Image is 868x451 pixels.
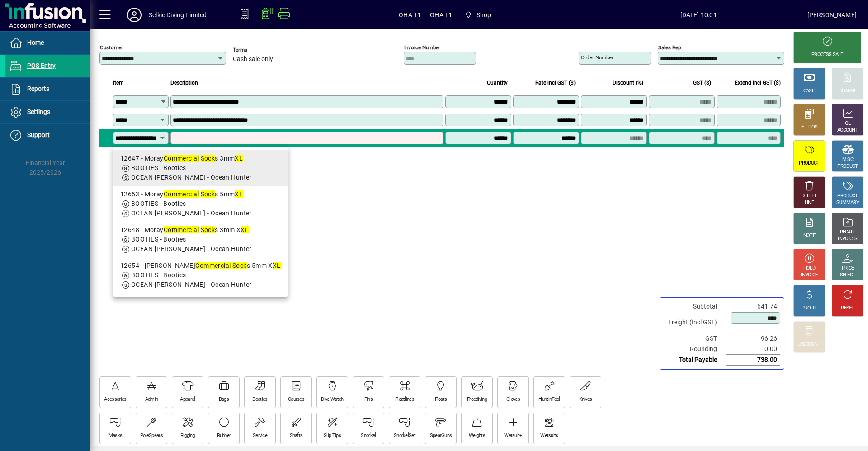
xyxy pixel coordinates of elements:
div: Selkie Diving Limited [149,8,207,22]
span: Extend incl GST ($) [735,78,781,88]
span: Cash sale only [233,56,273,63]
div: Knives [579,396,592,403]
em: XL [235,190,243,198]
div: 12647 - Moray s 3mm [120,154,281,163]
div: CHARGE [839,88,857,95]
div: DELETE [802,193,817,199]
span: Rate incl GST ($) [535,78,576,88]
td: Total Payable [664,355,726,366]
div: HuntinTool [538,396,560,403]
em: Commercial [164,226,199,233]
em: XL [273,262,281,269]
mat-label: Invoice number [404,44,440,51]
div: 12648 - Moray s 3mm X [120,225,281,235]
div: Service [253,432,267,439]
span: BOOTIES - Booties [131,200,186,207]
div: CASH [803,88,815,95]
div: Gloves [506,396,520,403]
em: Commercial [164,190,199,198]
span: Reports [27,85,49,92]
span: OCEAN [PERSON_NAME] - Ocean Hunter [131,281,252,288]
div: PROCESS SALE [811,52,843,58]
button: Profile [120,7,149,23]
span: OHA T1 [430,8,452,22]
div: MISC [842,157,853,163]
div: Floatlines [395,396,414,403]
span: POS Entry [27,62,56,69]
div: Rigging [180,432,195,439]
span: Item [113,78,124,88]
div: 12653 - Moray s 5mm [120,190,281,199]
div: Dive Watch [321,396,343,403]
span: Description [170,78,198,88]
div: Acessories [104,396,126,403]
em: XL [235,155,243,162]
td: Freight (Incl GST) [664,312,726,333]
span: Terms [233,47,287,53]
td: 641.74 [726,301,780,312]
div: ACCOUNT [837,127,858,134]
em: Sock [201,190,215,198]
span: GST ($) [693,78,711,88]
span: Shop [461,7,495,23]
div: EFTPOS [801,124,818,131]
div: Snorkel [361,432,376,439]
span: OCEAN [PERSON_NAME] - Ocean Hunter [131,174,252,181]
div: Shafts [290,432,303,439]
span: Home [27,39,44,46]
div: SELECT [840,272,856,279]
div: Slip Tips [324,432,341,439]
div: SnorkelSet [394,432,415,439]
em: Sock [201,155,215,162]
div: PRICE [842,265,854,272]
div: SUMMARY [836,199,859,206]
div: Masks [108,432,123,439]
span: Support [27,131,50,138]
td: Rounding [664,344,726,355]
em: XL [241,226,249,233]
em: Sock [232,262,247,269]
div: Courses [288,396,304,403]
div: Freediving [467,396,487,403]
div: PoleSpears [140,432,163,439]
div: Wetsuits [540,432,558,439]
div: Admin [145,396,158,403]
div: SpearGuns [430,432,452,439]
span: OCEAN [PERSON_NAME] - Ocean Hunter [131,245,252,252]
td: 96.26 [726,333,780,344]
span: Settings [27,108,50,115]
a: Home [5,32,90,54]
div: Wetsuit+ [504,432,522,439]
span: BOOTIES - Booties [131,271,186,279]
td: Subtotal [664,301,726,312]
div: RECALL [840,229,856,236]
div: Floats [435,396,447,403]
div: GL [845,120,851,127]
div: Fins [364,396,373,403]
mat-label: Sales rep [658,44,681,51]
div: Apparel [180,396,195,403]
a: Reports [5,78,90,100]
mat-label: Customer [100,44,123,51]
div: NOTE [803,233,815,239]
div: PROFIT [802,305,817,312]
span: BOOTIES - Booties [131,236,186,243]
div: PRODUCT [837,193,858,199]
span: Discount (%) [613,78,643,88]
mat-option: 12654 - Moray Commercial Socks 5mm XXL [113,257,288,293]
div: Booties [252,396,267,403]
mat-option: 12648 - Moray Commercial Socks 3mm XXL [113,222,288,257]
div: Rubber [217,432,231,439]
span: OHA T1 [399,8,421,22]
div: DISCOUNT [798,341,820,348]
mat-label: Order number [581,54,613,61]
td: 0.00 [726,344,780,355]
td: 738.00 [726,355,780,366]
div: 12654 - [PERSON_NAME] s 5mm X [120,261,281,271]
div: RESET [841,305,854,312]
mat-option: 12653 - Moray Commercial Socks 5mm XL [113,186,288,222]
span: [DATE] 10:01 [590,8,807,22]
em: Sock [201,226,215,233]
div: INVOICE [801,272,817,279]
mat-option: 12647 - Moray Commercial Socks 3mm XL [113,150,288,186]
